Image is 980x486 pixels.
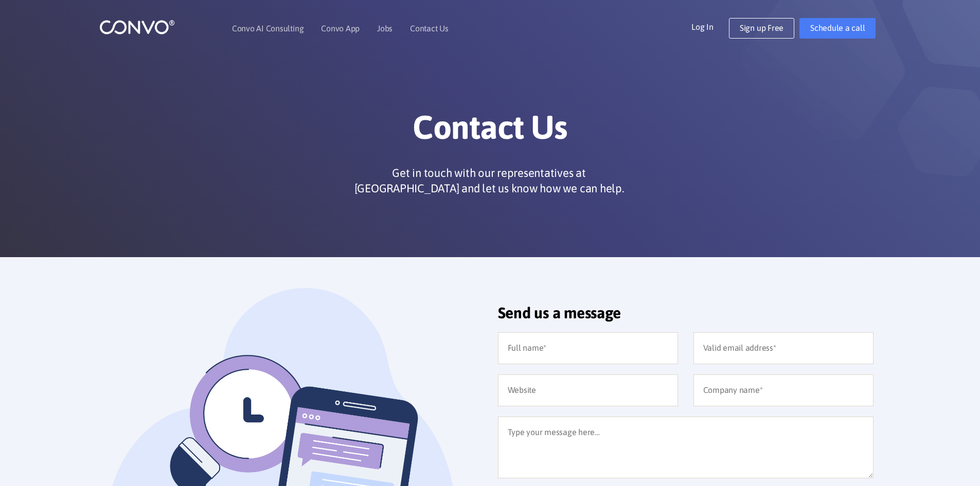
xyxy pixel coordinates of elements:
input: Valid email address* [693,332,874,364]
a: Jobs [377,24,393,32]
h2: Send us a message [498,303,874,330]
h1: Contact Us [205,107,776,155]
a: Schedule a call [799,18,876,39]
input: Company name* [693,374,874,406]
a: Sign up Free [729,18,794,39]
a: Convo App [321,24,360,32]
input: Website [498,374,678,406]
a: Log In [691,18,729,34]
p: Get in touch with our representatives at [GEOGRAPHIC_DATA] and let us know how we can help. [350,165,628,196]
input: Full name* [498,332,678,364]
a: Convo AI Consulting [232,24,304,32]
img: logo_1.png [99,19,175,35]
a: Contact Us [410,24,449,32]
